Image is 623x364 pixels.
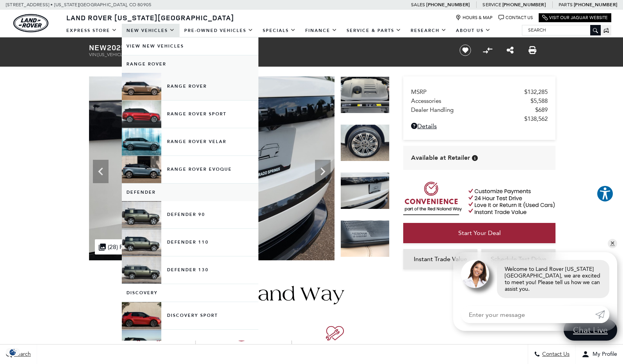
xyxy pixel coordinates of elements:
[589,351,617,358] span: My Profile
[13,14,48,32] img: Land Rover
[62,13,239,22] a: Land Rover [US_STATE][GEOGRAPHIC_DATA]
[456,15,493,21] a: Hours & Map
[559,2,573,7] span: Parts
[596,185,614,202] button: Explore your accessibility options
[451,24,495,37] a: About Us
[414,255,467,263] span: Instant Trade Value
[66,13,234,22] span: Land Rover [US_STATE][GEOGRAPHIC_DATA]
[540,351,570,358] span: Contact Us
[461,306,595,323] input: Enter your message
[482,2,501,7] span: Service
[403,223,555,243] a: Start Your Deal
[122,128,258,155] a: Range Rover Velar
[411,106,535,113] span: Dealer Handling
[507,46,514,55] a: Share this New 2025 Range Rover SE AWD SUV
[524,115,548,122] span: $138,562
[13,14,48,32] a: land-rover
[458,229,501,237] span: Start Your Deal
[411,106,548,113] a: Dealer Handling $689
[95,239,143,254] div: (28) Photos
[93,160,109,183] div: Previous
[482,44,493,56] button: Compare Vehicle
[89,52,98,57] span: VIN:
[403,249,477,269] a: Instant Trade Value
[301,24,342,37] a: Finance
[502,2,546,8] a: [PHONE_NUMBER]
[4,348,22,356] section: Click to Open Cookie Consent Modal
[98,52,187,57] span: [US_VEHICLE_IDENTIFICATION_NUMBER]
[457,44,474,57] button: Save vehicle
[122,24,180,37] a: New Vehicles
[122,256,258,284] a: Defender 130
[472,155,478,161] div: Vehicle is in stock and ready for immediate delivery. Due to demand, availability is subject to c...
[340,76,390,113] img: New 2025 Ostuni Pearl White Land Rover SE image 25
[62,24,495,37] nav: Main Navigation
[122,55,258,73] a: Range Rover
[6,2,151,7] a: [STREET_ADDRESS] • [US_STATE][GEOGRAPHIC_DATA], CO 80905
[89,76,335,260] img: New 2025 Ostuni Pearl White Land Rover SE image 27
[4,348,22,356] img: Opt-Out Icon
[340,220,390,257] img: New 2025 Ostuni Pearl White Land Rover SE image 28
[342,24,406,37] a: Service & Parts
[89,42,107,53] strong: New
[411,97,530,104] span: Accessories
[122,156,258,183] a: Range Rover Evoque
[340,124,390,161] img: New 2025 Ostuni Pearl White Land Rover SE image 26
[411,2,425,7] span: Sales
[122,330,258,357] a: Discovery
[529,46,536,55] a: Print this New 2025 Range Rover SE AWD SUV
[574,2,617,8] a: [PHONE_NUMBER]
[315,160,331,183] div: Next
[522,25,600,35] input: Search
[180,24,258,37] a: Pre-Owned Vehicles
[122,184,258,201] a: Defender
[542,15,608,21] a: Visit Our Jaguar Website
[498,15,533,21] a: Contact Us
[411,88,524,95] span: MSRP
[62,24,122,37] a: EXPRESS STORE
[411,97,548,104] a: Accessories $5,588
[122,229,258,256] a: Defender 110
[122,302,258,329] a: Discovery Sport
[122,201,258,228] a: Defender 90
[596,185,614,204] aside: Accessibility Help Desk
[426,2,470,8] a: [PHONE_NUMBER]
[524,88,548,95] span: $132,285
[411,115,548,122] a: $138,562
[122,37,258,55] a: View New Vehicles
[122,73,258,100] a: Range Rover
[481,249,555,269] a: Schedule Test Drive
[340,172,390,209] img: New 2025 Ostuni Pearl White Land Rover SE image 27
[411,122,548,130] a: Details
[258,24,301,37] a: Specials
[411,88,548,95] a: MSRP $132,285
[122,284,258,302] a: Discovery
[122,101,258,128] a: Range Rover Sport
[406,24,451,37] a: Research
[576,345,623,364] button: Open user profile menu
[461,260,489,288] img: Agent profile photo
[411,154,470,162] span: Available at Retailer
[535,106,548,113] span: $689
[530,97,548,104] span: $5,588
[497,260,609,298] div: Welcome to Land Rover [US_STATE][GEOGRAPHIC_DATA], we are excited to meet you! Please tell us how...
[595,306,609,323] a: Submit
[89,43,446,52] h1: 2025 Range Rover SE AWD SUV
